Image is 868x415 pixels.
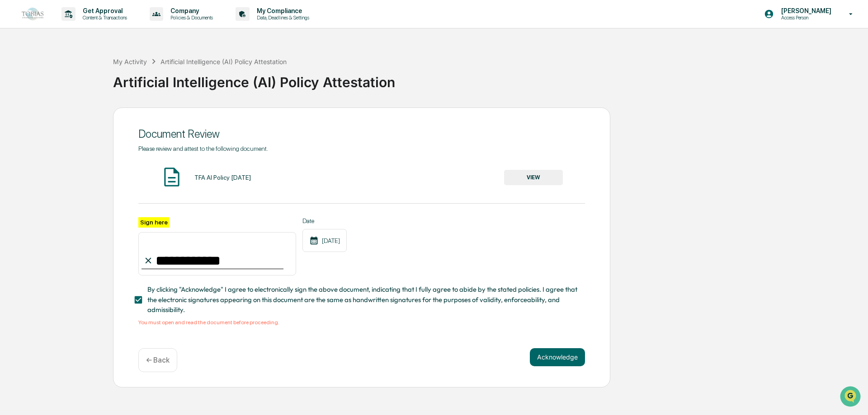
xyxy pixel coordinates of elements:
[5,110,62,126] a: 🖐️Preclearance
[9,69,25,85] img: 1746055101610-c473b297-6a78-478c-a979-82029cc54cd1
[839,385,863,410] iframe: Open customer support
[774,7,836,14] p: [PERSON_NAME]
[64,153,109,160] a: Powered byPylon
[138,145,268,152] span: Please review and attest to the following document.
[9,132,16,139] div: 🔎
[163,7,217,14] p: Company
[774,14,836,21] p: Access Person
[146,356,170,364] p: ← Back
[31,69,148,78] div: Start new chat
[9,19,165,33] p: How can we help?
[22,8,43,20] img: logo
[504,170,563,185] button: VIEW
[113,58,147,65] div: My Activity
[147,284,578,315] span: By clicking "Acknowledge" I agree to electronically sign the above document, indicating that I fu...
[90,153,109,160] span: Pylon
[160,166,183,188] img: Document Icon
[250,14,314,21] p: Data, Deadlines & Settings
[302,229,347,252] div: [DATE]
[154,72,165,83] button: Start new chat
[5,127,61,144] a: 🔎Data Lookup
[250,7,314,14] p: My Compliance
[75,7,132,14] p: Get Approval
[138,319,585,326] div: You must open and read the document before proceeding.
[194,174,251,181] div: TFA AI Policy [DATE]
[75,14,132,21] p: Content & Transactions
[31,78,114,85] div: We're available if you need us!
[62,110,116,126] a: 🗄️Attestations
[18,114,58,123] span: Preclearance
[66,115,73,122] div: 🗄️
[18,131,57,140] span: Data Lookup
[163,14,217,21] p: Policies & Documents
[75,114,112,123] span: Attestations
[530,348,585,366] button: Acknowledge
[138,217,169,228] label: Sign here
[302,217,347,224] label: Date
[160,58,287,65] div: Artificial Intelligence (AI) Policy Attestation
[138,127,585,140] div: Document Review
[9,115,16,122] div: 🖐️
[113,67,863,90] div: Artificial Intelligence (AI) Policy Attestation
